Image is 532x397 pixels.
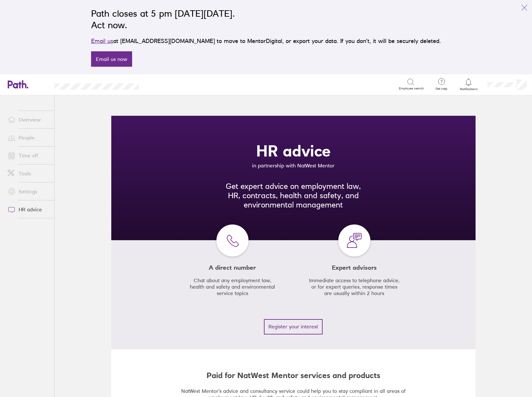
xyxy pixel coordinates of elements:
span: Employee search [399,87,424,90]
a: Email us now [91,51,132,67]
h2: Paid for NatWest Mentor services and products [132,370,455,381]
h2: Path closes at 5 pm [DATE][DATE]. Act now. [91,8,441,31]
button: Register your interest [264,319,323,334]
p: Immediate access to telephone advice, or for expert queries, response times are usually within 2 ... [309,277,400,296]
a: Time off [3,149,54,162]
a: Tools [3,167,54,180]
a: Notifications [458,78,479,91]
p: at [EMAIL_ADDRESS][DOMAIN_NAME] to move to MentorDigital, or export your data. If you don’t, it w... [91,37,441,46]
a: Overview [3,113,54,126]
span: Notifications [458,87,479,91]
a: HR advice [3,203,54,216]
a: People [3,131,54,144]
span: Get help [431,87,452,91]
h3: A direct number [184,264,281,271]
p: Chat about any employment law, health and safety and environmental service topics [187,277,278,296]
span: Register your interest [268,324,318,329]
p: Get expert advice on employment law, HR, contracts, health and safety, and environmental management [221,182,366,209]
a: Settings [3,185,54,198]
h3: Expert advisors [306,264,402,271]
a: Email us [91,38,113,44]
div: Search [156,81,173,87]
p: in partnership with NatWest Mentor [124,162,463,169]
h1: HR advice [122,142,465,160]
